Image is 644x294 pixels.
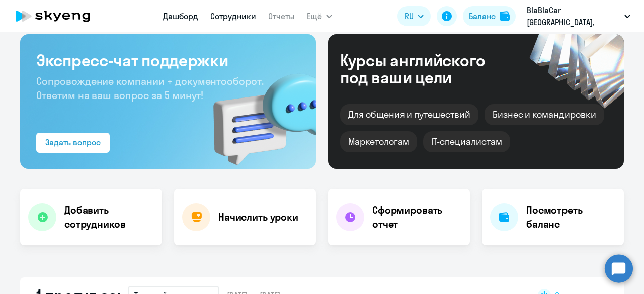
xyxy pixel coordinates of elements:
a: Дашборд [163,11,198,21]
div: Баланс [469,10,496,22]
span: Сопровождение компании + документооборот. Ответим на ваш вопрос за 5 минут! [36,75,264,102]
div: Бизнес и командировки [485,104,604,125]
div: Маркетологам [340,131,417,152]
h4: Посмотреть баланс [526,203,616,231]
h4: Начислить уроки [218,210,298,224]
div: Для общения и путешествий [340,104,478,125]
span: RU [405,10,414,22]
div: IT-специалистам [423,131,510,152]
button: Задать вопрос [36,133,110,153]
a: Отчеты [268,11,295,21]
button: RU [397,6,431,26]
div: Задать вопрос [45,136,101,148]
h4: Сформировать отчет [372,203,462,231]
button: BlaBlaCar [GEOGRAPHIC_DATA], [GEOGRAPHIC_DATA], ООО [522,4,635,28]
div: Курсы английского под ваши цели [340,52,512,86]
h4: Добавить сотрудников [64,203,154,231]
h3: Экспресс-чат поддержки [36,50,300,70]
img: bg-img [199,56,316,169]
span: Ещё [307,10,322,22]
button: Балансbalance [463,6,516,26]
img: balance [500,11,510,21]
a: Сотрудники [210,11,256,21]
p: BlaBlaCar [GEOGRAPHIC_DATA], [GEOGRAPHIC_DATA], ООО [527,4,620,28]
button: Ещё [307,6,332,26]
